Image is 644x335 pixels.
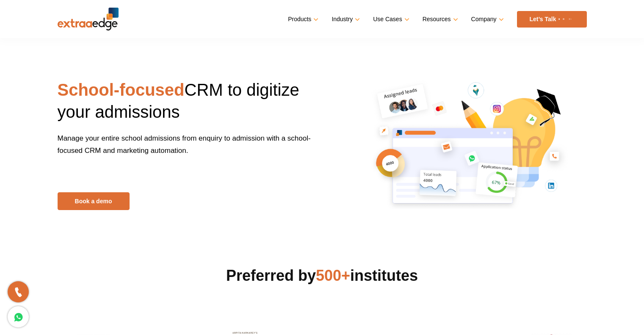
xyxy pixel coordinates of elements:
img: school-focused-crm [361,71,582,218]
h2: Preferred by institutes [58,266,587,286]
a: Resources [423,13,456,25]
h1: CRM to digitize your admissions [58,79,316,132]
a: Company [471,13,502,25]
a: Use Cases [373,13,407,25]
a: Products [288,13,317,25]
strong: School-focused [58,80,185,99]
a: Industry [332,13,358,25]
a: Let’s Talk [517,11,587,28]
span: 500+ [316,267,350,284]
a: Book a demo [58,192,130,210]
p: Manage your entire school admissions from enquiry to admission with a school-focused CRM and mark... [58,132,316,169]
